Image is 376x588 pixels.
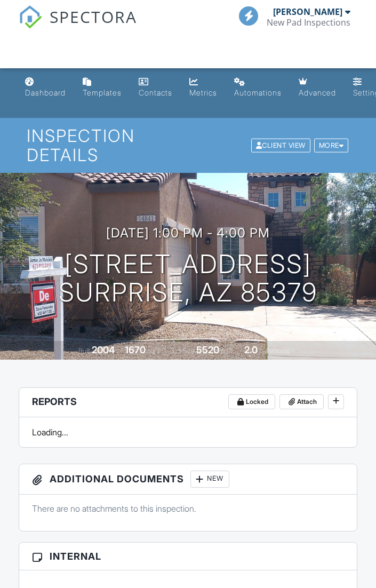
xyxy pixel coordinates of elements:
[259,347,290,355] span: bathrooms
[250,141,313,149] a: Client View
[19,5,42,29] img: The Best Home Inspection Software - Spectora
[234,88,282,97] div: Automations
[59,250,317,307] h1: [STREET_ADDRESS] Surprise, AZ 85379
[221,347,234,355] span: sq.ft.
[78,73,126,103] a: Templates
[267,17,350,28] div: New Pad Inspections
[189,88,217,97] div: Metrics
[19,543,357,570] h3: Internal
[27,126,350,164] h1: Inspection Details
[32,503,344,514] p: There are no attachments to this inspection.
[294,73,340,103] a: Advanced
[251,138,310,153] div: Client View
[185,73,221,103] a: Metrics
[230,73,286,103] a: Automations (Basic)
[139,88,172,97] div: Contacts
[190,471,229,488] div: New
[92,344,115,355] div: 2004
[83,88,122,97] div: Templates
[196,344,219,355] div: 5520
[106,226,270,240] h3: [DATE] 1:00 pm - 4:00 pm
[21,73,70,103] a: Dashboard
[273,6,342,17] div: [PERSON_NAME]
[299,88,336,97] div: Advanced
[147,347,162,355] span: sq. ft.
[78,347,90,355] span: Built
[172,347,195,355] span: Lot Size
[314,138,349,153] div: More
[19,464,357,495] h3: Additional Documents
[50,5,137,28] span: SPECTORA
[25,88,66,97] div: Dashboard
[125,344,146,355] div: 1670
[19,14,137,37] a: SPECTORA
[134,73,177,103] a: Contacts
[244,344,258,355] div: 2.0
